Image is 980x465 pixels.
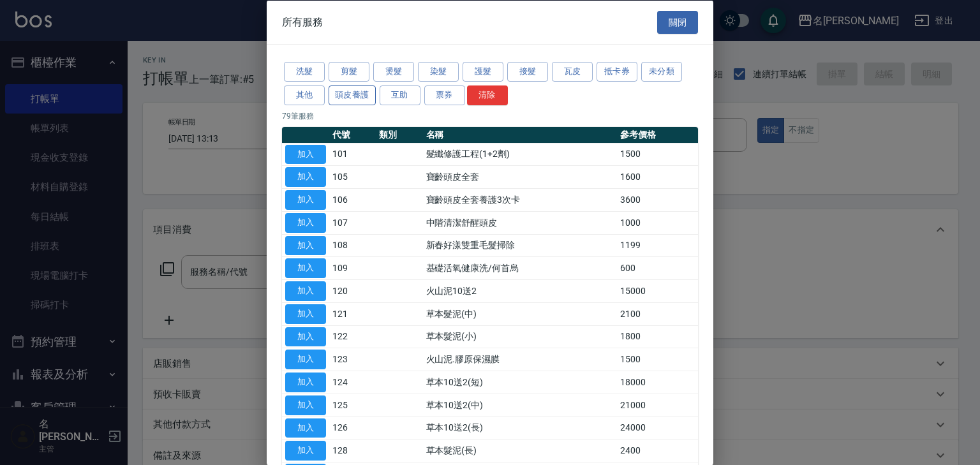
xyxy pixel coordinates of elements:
[285,144,326,164] button: 加入
[329,371,376,394] td: 124
[329,211,376,234] td: 107
[467,85,508,105] button: 清除
[423,302,617,325] td: 草本髮泥(中)
[657,10,698,34] button: 關閉
[285,327,326,346] button: 加入
[423,394,617,417] td: 草本10送2(中)
[380,85,420,105] button: 互助
[423,211,617,234] td: 中階清潔舒醒頭皮
[423,256,617,279] td: 基礎活氧健康洗/何首烏
[463,62,503,82] button: 護髮
[418,62,459,82] button: 染髮
[285,235,326,255] button: 加入
[285,395,326,415] button: 加入
[329,394,376,417] td: 125
[617,188,698,211] td: 3600
[617,371,698,394] td: 18000
[423,371,617,394] td: 草本10送2(短)
[617,256,698,279] td: 600
[617,325,698,348] td: 1800
[285,190,326,210] button: 加入
[423,165,617,188] td: 寶齡頭皮全套
[329,256,376,279] td: 109
[285,258,326,278] button: 加入
[423,279,617,302] td: 火山泥10送2
[617,279,698,302] td: 15000
[617,234,698,257] td: 1199
[284,62,325,82] button: 洗髮
[284,85,325,105] button: 其他
[329,325,376,348] td: 122
[329,302,376,325] td: 121
[329,143,376,166] td: 101
[285,441,326,461] button: 加入
[423,325,617,348] td: 草本髮泥(小)
[641,62,682,82] button: 未分類
[423,126,617,143] th: 名稱
[329,234,376,257] td: 108
[282,110,698,121] p: 79 筆服務
[423,439,617,462] td: 草本髮泥(長)
[424,85,465,105] button: 票券
[285,418,326,438] button: 加入
[617,439,698,462] td: 2400
[285,212,326,232] button: 加入
[617,394,698,417] td: 21000
[329,85,376,105] button: 頭皮養護
[423,188,617,211] td: 寶齡頭皮全套養護3次卡
[507,62,548,82] button: 接髮
[329,439,376,462] td: 128
[597,62,637,82] button: 抵卡券
[617,165,698,188] td: 1600
[329,279,376,302] td: 120
[329,417,376,439] td: 126
[285,373,326,392] button: 加入
[285,281,326,301] button: 加入
[617,348,698,371] td: 1500
[285,350,326,369] button: 加入
[329,62,369,82] button: 剪髮
[285,167,326,187] button: 加入
[423,234,617,257] td: 新春好漾雙重毛髮掃除
[423,143,617,166] td: 髮纖修護工程(1+2劑)
[617,143,698,166] td: 1500
[285,304,326,323] button: 加入
[617,211,698,234] td: 1000
[423,417,617,439] td: 草本10送2(長)
[423,348,617,371] td: 火山泥.膠原保濕膜
[617,417,698,439] td: 24000
[329,188,376,211] td: 106
[282,15,323,28] span: 所有服務
[373,62,414,82] button: 燙髮
[376,126,422,143] th: 類別
[329,126,376,143] th: 代號
[552,62,593,82] button: 瓦皮
[617,302,698,325] td: 2100
[329,165,376,188] td: 105
[329,348,376,371] td: 123
[617,126,698,143] th: 參考價格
